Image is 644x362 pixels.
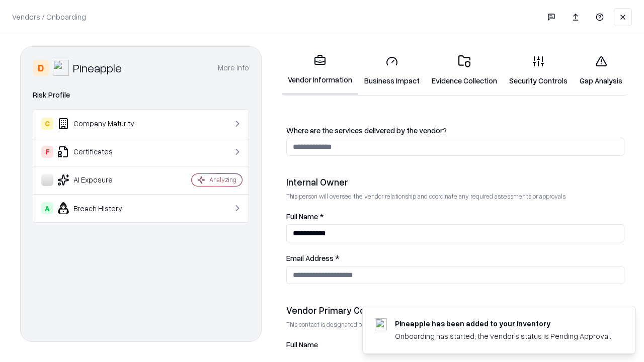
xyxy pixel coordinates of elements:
[286,192,624,201] p: This person will oversee the vendor relationship and coordinate any required assessments or appro...
[286,127,624,134] label: Where are the services delivered by the vendor?
[282,46,358,95] a: Vendor Information
[286,213,624,220] label: Full Name *
[426,47,503,94] a: Evidence Collection
[375,318,387,330] img: pineappleenergy.com
[286,254,624,262] label: Email Address *
[41,146,162,158] div: Certificates
[33,89,249,101] div: Risk Profile
[218,59,249,77] button: More info
[286,320,624,329] p: This contact is designated to receive the assessment request from Shift
[503,47,574,94] a: Security Controls
[574,47,628,94] a: Gap Analysis
[41,174,162,186] div: AI Exposure
[33,60,49,76] div: D
[395,318,611,329] div: Pineapple has been added to your inventory
[41,118,162,130] div: Company Maturity
[41,146,53,158] div: F
[41,202,162,214] div: Breach History
[41,118,53,130] div: C
[73,60,122,76] div: Pineapple
[286,341,624,348] label: Full Name
[12,12,86,22] p: Vendors / Onboarding
[286,176,624,188] div: Internal Owner
[41,202,53,214] div: A
[209,175,236,184] div: Analyzing
[358,47,426,94] a: Business Impact
[286,304,624,316] div: Vendor Primary Contact
[395,331,611,341] div: Onboarding has started, the vendor's status is Pending Approval.
[53,60,69,76] img: Pineapple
